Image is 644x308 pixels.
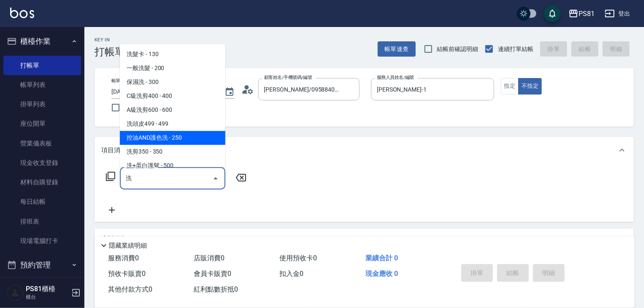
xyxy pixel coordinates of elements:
[3,231,81,251] a: 現場電腦打卡
[3,134,81,153] a: 營業儀表板
[194,285,238,293] span: 紅利點數折抵 0
[120,47,225,61] span: 洗髮卡 - 130
[120,145,225,159] span: 洗剪350 - 350
[3,254,81,276] button: 預約管理
[109,241,147,250] p: 隱藏業績明細
[120,117,225,131] span: 洗頭皮499 - 499
[544,5,561,22] button: save
[565,5,598,22] button: PS81
[120,131,225,145] span: 控油AND護色洗 - 250
[95,46,125,58] h3: 打帳單
[3,75,81,95] a: 帳單列表
[194,270,231,278] span: 會員卡販賣 0
[209,172,222,185] button: Close
[437,45,479,54] span: 結帳前確認明細
[3,173,81,192] a: 材料自購登錄
[3,212,81,231] a: 排班表
[120,89,225,103] span: C級洗剪400 - 400
[108,254,139,262] span: 服務消費 0
[194,254,225,262] span: 店販消費 0
[280,270,304,278] span: 扣入金 0
[7,284,24,301] img: Person
[101,235,127,243] p: 店販銷售
[3,153,81,173] a: 現金收支登錄
[10,8,34,18] img: Logo
[3,56,81,75] a: 打帳單
[365,254,398,262] span: 業績合計 0
[111,85,216,99] input: YYYY/MM/DD hh:mm
[95,137,634,164] div: 項目消費
[3,95,81,114] a: 掛單列表
[501,78,519,95] button: 指定
[120,159,225,173] span: 洗+蛋白護髮 - 500
[120,75,225,89] span: 保濕洗 - 300
[101,146,127,155] p: 項目消費
[108,285,152,293] span: 其他付款方式 0
[95,37,125,43] h2: Key In
[601,6,634,22] button: 登出
[120,61,225,75] span: 一般洗髮 - 200
[3,30,81,52] button: 櫃檯作業
[108,270,146,278] span: 預收卡販賣 0
[377,74,414,81] label: 服務人員姓名/編號
[280,254,317,262] span: 使用預收卡 0
[120,103,225,117] span: A級洗剪600 - 600
[3,114,81,133] a: 座位開單
[3,192,81,211] a: 每日結帳
[26,293,69,301] p: 櫃台
[3,276,81,298] button: 報表及分析
[498,45,533,54] span: 連續打單結帳
[219,82,240,102] button: Choose date, selected date is 2025-09-14
[95,229,634,249] div: 店販銷售
[111,78,129,84] label: 帳單日期
[26,285,69,293] h5: PS81櫃檯
[518,78,542,95] button: 不指定
[264,74,312,81] label: 顧客姓名/手機號碼/編號
[579,8,595,19] div: PS81
[378,41,416,57] button: 帳單速查
[365,270,398,278] span: 現金應收 0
